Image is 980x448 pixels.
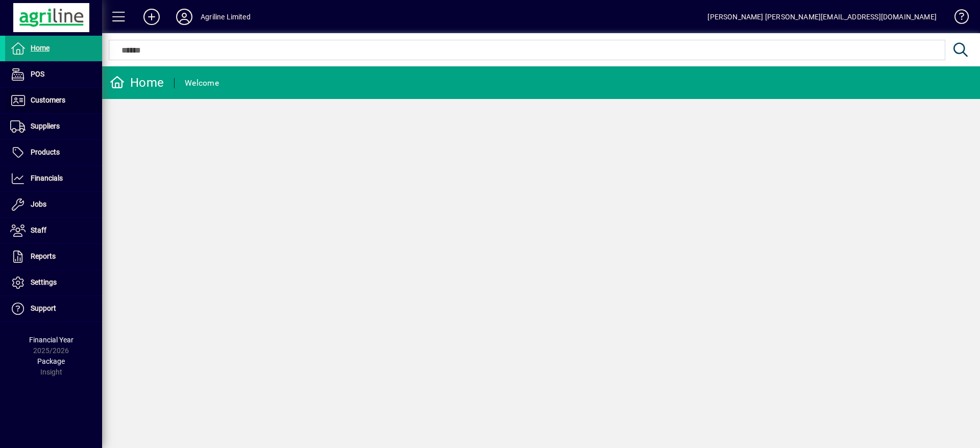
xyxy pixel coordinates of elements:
[135,8,168,26] button: Add
[29,336,73,344] span: Financial Year
[168,8,201,26] button: Profile
[31,278,57,286] span: Settings
[5,88,102,113] a: Customers
[5,218,102,243] a: Staff
[5,296,102,321] a: Support
[31,44,50,52] span: Home
[31,304,56,312] span: Support
[31,200,46,208] span: Jobs
[31,174,63,182] span: Financials
[5,244,102,269] a: Reports
[5,192,102,217] a: Jobs
[31,122,60,130] span: Suppliers
[31,96,65,104] span: Customers
[31,226,46,234] span: Staff
[5,140,102,165] a: Products
[707,9,937,25] div: [PERSON_NAME] [PERSON_NAME][EMAIL_ADDRESS][DOMAIN_NAME]
[31,252,56,260] span: Reports
[5,62,102,87] a: POS
[185,75,219,91] div: Welcome
[5,114,102,139] a: Suppliers
[947,2,967,35] a: Knowledge Base
[110,74,164,91] div: Home
[5,270,102,295] a: Settings
[31,70,44,78] span: POS
[5,166,102,191] a: Financials
[37,357,65,365] span: Package
[201,9,251,25] div: Agriline Limited
[31,148,60,156] span: Products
